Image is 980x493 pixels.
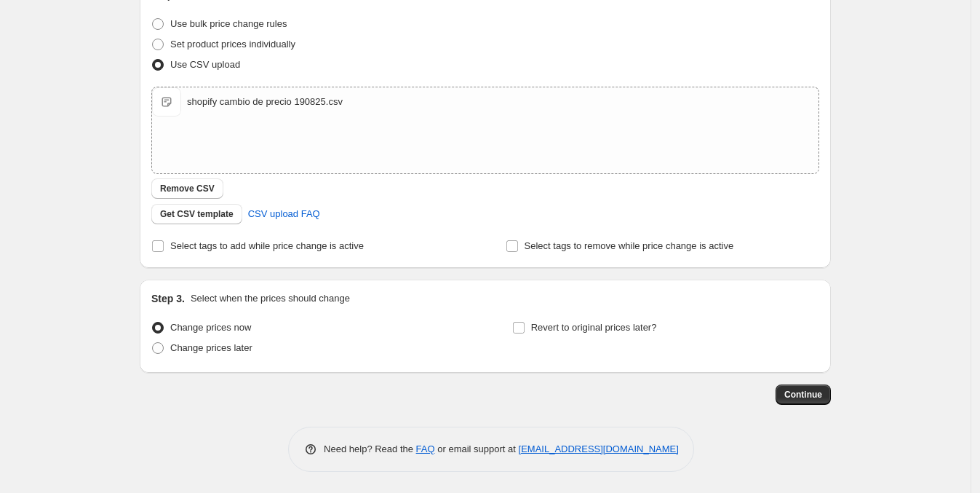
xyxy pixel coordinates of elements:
span: Remove CSV [160,183,215,194]
span: or email support at [435,443,519,454]
span: Set product prices individually [170,39,295,50]
span: Get CSV template [160,208,234,220]
a: [EMAIL_ADDRESS][DOMAIN_NAME] [519,443,679,454]
a: FAQ [416,443,435,454]
button: Get CSV template [151,204,242,224]
span: Change prices later [170,342,252,353]
span: Select tags to add while price change is active [170,240,364,251]
button: Remove CSV [151,178,223,199]
span: Use bulk price change rules [170,18,287,29]
span: Continue [784,389,822,401]
span: CSV upload FAQ [248,207,320,221]
span: Revert to original prices later? [531,322,657,333]
div: shopify cambio de precio 190825.csv [187,95,343,109]
button: Continue [776,384,831,405]
span: Use CSV upload [170,59,240,70]
h2: Step 3. [151,291,185,306]
a: CSV upload FAQ [239,202,329,226]
span: Need help? Read the [324,443,416,454]
span: Select tags to remove while price change is active [525,240,734,251]
span: Change prices now [170,322,251,333]
p: Select when the prices should change [191,291,350,306]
